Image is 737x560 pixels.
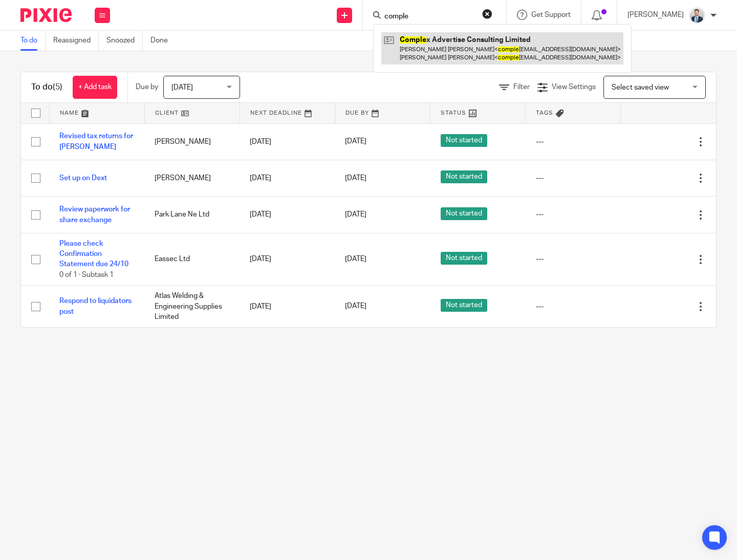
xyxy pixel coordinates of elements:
[531,11,571,18] span: Get Support
[106,31,143,51] a: Snoozed
[136,82,158,92] p: Due by
[345,255,366,263] span: [DATE]
[552,83,596,91] span: View Settings
[31,82,62,93] h1: To do
[689,7,705,24] img: LinkedIn%20Profile.jpeg
[240,160,335,196] td: [DATE]
[144,197,240,233] td: Park Lane Ne Ltd
[612,84,669,91] span: Select saved view
[144,160,240,196] td: [PERSON_NAME]
[150,31,176,51] a: Done
[536,110,553,116] span: Tags
[59,206,130,223] a: Review paperwork for share exchange
[59,133,133,150] a: Revised tax returns for [PERSON_NAME]
[536,254,611,264] div: ---
[441,170,487,183] span: Not started
[59,240,128,268] a: Please check Confirmation Statement due 24/10
[441,299,487,312] span: Not started
[482,9,492,19] button: Clear
[20,31,46,51] a: To do
[536,173,611,183] div: ---
[441,207,487,220] span: Not started
[144,286,240,327] td: Atlas Welding & Engineering Supplies Limited
[53,83,62,91] span: (5)
[240,197,335,233] td: [DATE]
[144,233,240,286] td: Eassec Ltd
[59,271,114,278] span: 0 of 1 · Subtask 1
[53,31,99,51] a: Reassigned
[536,209,611,220] div: ---
[345,211,366,218] span: [DATE]
[345,303,366,310] span: [DATE]
[536,137,611,147] div: ---
[20,8,72,22] img: Pixie
[536,301,611,312] div: ---
[240,123,335,160] td: [DATE]
[59,175,107,182] a: Set up on Dext
[627,10,684,20] p: [PERSON_NAME]
[59,297,132,315] a: Respond to liquidators post
[345,175,366,182] span: [DATE]
[144,123,240,160] td: [PERSON_NAME]
[441,252,487,265] span: Not started
[345,138,366,145] span: [DATE]
[73,76,117,99] a: + Add task
[513,83,530,91] span: Filter
[441,134,487,147] span: Not started
[240,233,335,286] td: [DATE]
[383,12,475,21] input: Search
[171,84,193,91] span: [DATE]
[240,286,335,327] td: [DATE]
